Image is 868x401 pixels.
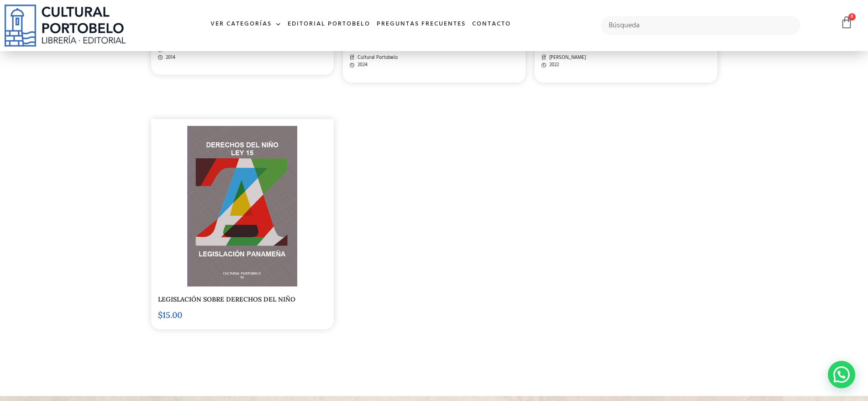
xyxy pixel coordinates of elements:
[158,295,295,303] a: LEGISLACIÓN SOBRE DERECHOS DEL NIÑO
[547,61,559,69] span: 2022
[355,61,368,69] span: 2024
[355,54,398,62] span: Cultural Portobelo
[828,361,855,388] div: Contactar por WhatsApp
[601,16,801,35] input: Búsqueda
[163,54,175,62] span: 2014
[374,15,469,34] a: Preguntas frecuentes
[158,310,163,320] span: $
[469,15,514,34] a: Contacto
[158,310,182,320] bdi: 15.00
[187,126,297,286] img: derecho-del-nino-ley-15.png
[284,15,374,34] a: Editorial Portobelo
[547,54,586,62] span: [PERSON_NAME]
[840,16,853,29] a: 0
[207,15,284,34] a: Ver Categorías
[848,13,856,21] span: 0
